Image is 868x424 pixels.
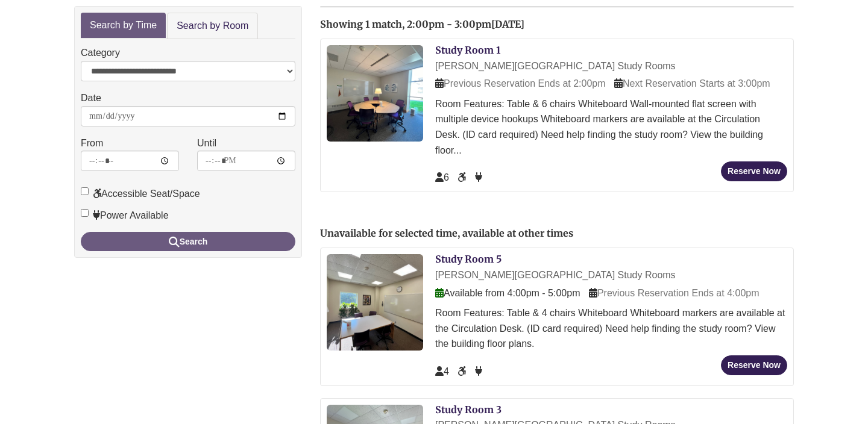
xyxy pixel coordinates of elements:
label: From [81,136,103,151]
div: Room Features: Table & 4 chairs Whiteboard Whiteboard markers are available at the Circulation De... [435,305,787,352]
span: Power Available [475,366,482,376]
span: Next Reservation Starts at 3:00pm [614,78,770,89]
a: Study Room 3 [435,404,502,416]
span: Accessible Seat/Space [458,366,468,376]
a: Study Room 5 [435,253,502,265]
h2: Unavailable for selected time, available at other times [320,228,794,239]
span: Available from 4:00pm - 5:00pm [435,288,580,298]
input: Accessible Seat/Space [81,187,89,195]
h2: Showing 1 match [320,19,794,30]
button: Search [81,232,295,251]
span: The capacity of this space [435,366,449,376]
div: [PERSON_NAME][GEOGRAPHIC_DATA] Study Rooms [435,58,787,74]
label: Power Available [81,208,169,223]
div: Room Features: Table & 6 chairs Whiteboard Wall-mounted flat screen with multiple device hookups ... [435,96,787,158]
img: Study Room 5 [327,254,423,351]
button: Reserve Now [721,161,787,181]
span: Accessible Seat/Space [458,172,468,182]
label: Date [81,90,101,106]
span: Previous Reservation Ends at 4:00pm [589,288,759,298]
label: Until [197,136,216,151]
button: Reserve Now [721,355,787,375]
a: Search by Time [81,13,166,39]
input: Power Available [81,209,89,217]
a: Study Room 1 [435,44,500,56]
a: Search by Room [167,13,258,40]
div: [PERSON_NAME][GEOGRAPHIC_DATA] Study Rooms [435,267,787,283]
span: Previous Reservation Ends at 2:00pm [435,78,606,89]
span: The capacity of this space [435,172,449,182]
label: Category [81,45,120,61]
span: , 2:00pm - 3:00pm[DATE] [402,18,524,30]
img: Study Room 1 [327,45,423,142]
span: Power Available [475,172,482,182]
label: Accessible Seat/Space [81,186,200,202]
